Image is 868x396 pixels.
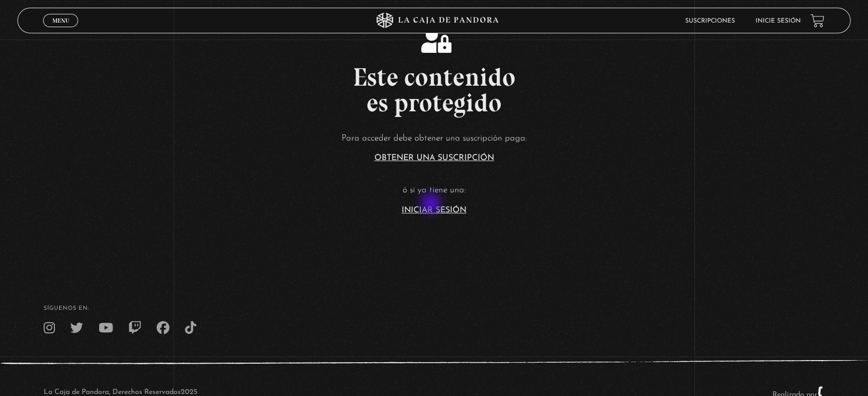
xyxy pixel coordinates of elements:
[810,14,824,28] a: View your shopping cart
[52,17,69,24] span: Menu
[44,306,825,311] h4: SÍguenos en:
[755,18,800,24] a: Inicie sesión
[49,26,73,33] span: Cerrar
[402,206,466,214] a: Iniciar Sesión
[685,18,734,24] a: Suscripciones
[374,154,494,162] a: Obtener una suscripción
